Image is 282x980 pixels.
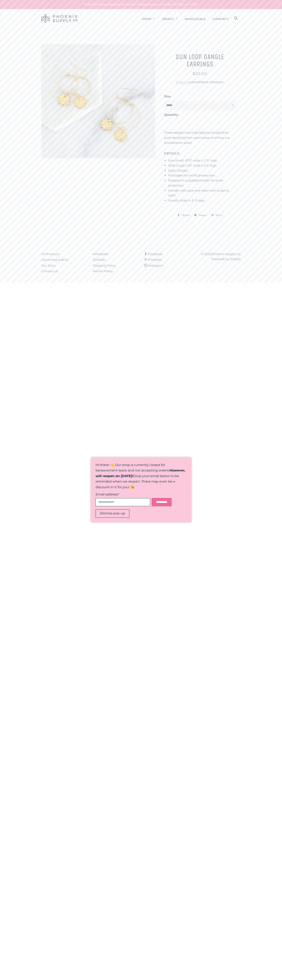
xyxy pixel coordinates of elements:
[96,510,129,518] button: Dismiss pop-up
[118,493,119,496] abbr: Required
[193,71,207,76] span: $20.00
[93,252,108,256] a: Wholesale
[168,198,236,203] li: Usually ships in 2–5 days
[41,269,58,273] a: Contact Us
[41,264,56,267] a: Our Story
[159,14,181,24] a: About
[182,14,209,24] a: Wholesale
[164,151,236,155] h5: DETAILS:
[96,462,187,490] p: Hi there! 👋 Our shop is currently closed for bereavement leave and not accepting orders. Drop you...
[182,212,191,218] span: Share
[164,112,234,117] label: Quantity
[212,252,241,256] a: Phoenix Supply Co.
[216,212,225,218] span: Pin it
[144,252,163,256] a: Facebook
[139,14,158,24] a: Shop
[168,168,236,173] li: Type: Dangle
[211,257,241,261] a: Powered by Shopify
[144,258,162,262] a: Pinterest
[168,173,236,178] li: Packaged in a kraft jewelry box
[168,188,236,198] li: Handle with care and clean with a damp cloth
[196,252,241,262] p: © 2025,
[199,212,208,218] span: Tweet
[41,14,78,23] img: Phoenix Supply Co.
[164,94,236,99] label: Size
[176,80,189,84] a: Shipping
[41,44,155,158] img: Sun Loop Dangle Earrings
[177,141,192,145] span: two sizes!
[164,131,230,145] span: These elegant earrings feature simple little suns dangling from gold loops, and they are available
[96,469,185,478] strong: However, will reopen on [DATE]!
[164,53,236,68] h1: Sun Loop Dangle Earrings
[93,264,116,267] a: Shipping Policy
[168,178,236,188] li: Shipped in a padded mailer for extra protection
[93,269,113,273] a: Return Policy
[41,258,68,262] a: Upcoming Events
[168,163,236,168] li: Slide Large: 1.25" wide x 2.5" high
[164,80,236,85] div: calculated at checkout.
[168,158,236,163] li: Size Small: .875" wide x 1.75" high
[144,264,163,267] a: Instagram
[96,492,187,497] label: Email address
[41,252,59,256] a: All Products
[210,14,232,24] a: Contact
[93,258,106,262] a: Stockists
